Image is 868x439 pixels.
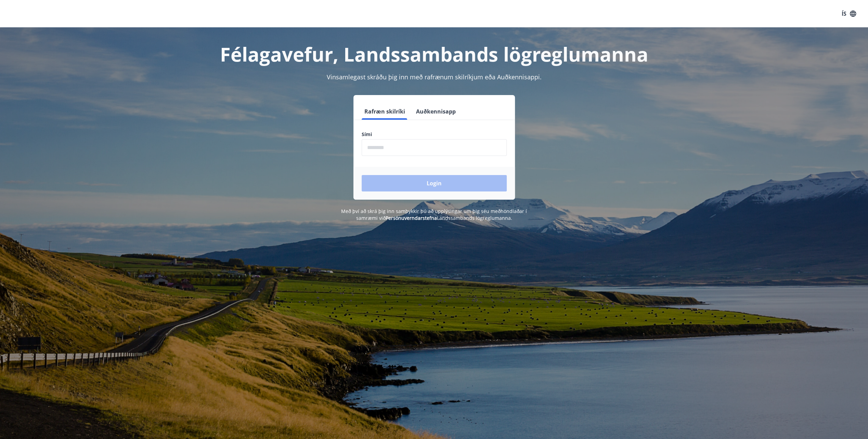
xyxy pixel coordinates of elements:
span: Vinsamlegast skráðu þig inn með rafrænum skilríkjum eða Auðkennisappi. [327,73,542,81]
button: Auðkennisapp [413,103,458,120]
span: Með því að skrá þig inn samþykkir þú að upplýsingar um þig séu meðhöndlaðar í samræmi við Landssa... [341,208,527,221]
label: Sími [362,131,507,138]
button: ÍS [838,8,860,20]
h1: Félagavefur, Landssambands lögreglumanna [196,41,672,67]
button: Rafræn skilríki [362,103,408,120]
a: Persónuverndarstefna [386,215,437,221]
